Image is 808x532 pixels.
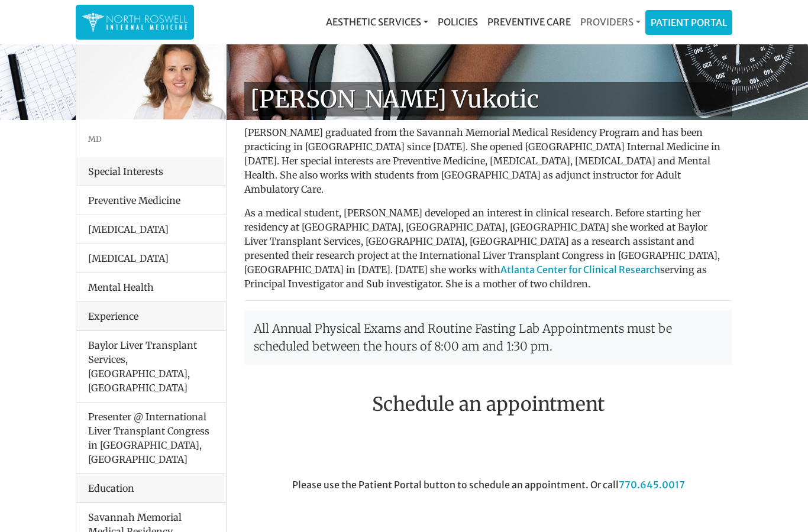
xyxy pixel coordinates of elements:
h2: Schedule an appointment [244,393,732,416]
p: [PERSON_NAME] graduated from the Savannah Memorial Medical Residency Program and has been practic... [244,125,732,196]
a: Patient Portal [646,11,732,34]
h1: [PERSON_NAME] Vukotic [244,82,732,116]
a: Aesthetic Services [321,10,433,34]
img: Dr. Goga Vukotis [76,31,226,119]
div: Special Interests [76,157,226,186]
a: Atlanta Center for Clinical Research [500,264,660,275]
img: North Roswell Internal Medicine [82,11,188,34]
a: Preventive Care [483,10,576,34]
small: MD [88,134,102,144]
li: Baylor Liver Transplant Services, [GEOGRAPHIC_DATA], [GEOGRAPHIC_DATA] [76,331,226,403]
a: Policies [433,10,483,34]
li: Mental Health [76,273,226,302]
li: Presenter @ International Liver Transplant Congress in [GEOGRAPHIC_DATA], [GEOGRAPHIC_DATA] [76,402,226,474]
p: As a medical student, [PERSON_NAME] developed an interest in clinical research. Before starting h... [244,206,732,291]
p: All Annual Physical Exams and Routine Fasting Lab Appointments must be scheduled between the hour... [244,310,732,365]
li: Preventive Medicine [76,186,226,215]
div: Experience [76,302,226,331]
a: Providers [576,10,645,34]
li: [MEDICAL_DATA] [76,215,226,244]
li: [MEDICAL_DATA] [76,244,226,273]
a: 770.645.0017 [619,479,685,491]
div: Education [76,474,226,503]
